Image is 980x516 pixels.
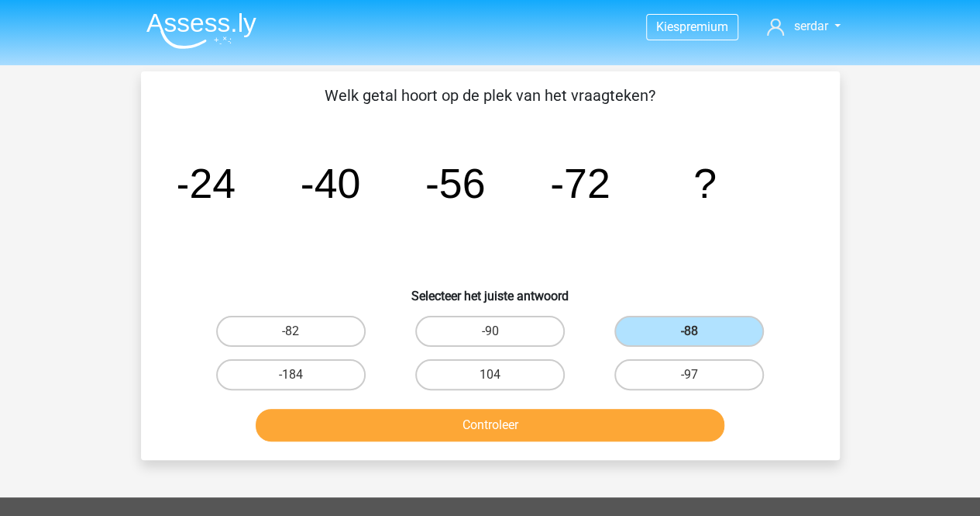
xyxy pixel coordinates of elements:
tspan: -40 [300,160,360,206]
a: Kiespremium [647,16,738,37]
label: -184 [216,359,366,390]
img: Assessly [146,12,256,49]
label: 104 [415,359,565,390]
span: serdar [793,19,827,33]
label: -97 [614,359,764,390]
span: premium [679,19,728,34]
label: -90 [415,316,565,347]
label: -82 [216,316,366,347]
button: Controleer [256,409,724,442]
tspan: -56 [425,160,485,206]
tspan: -24 [175,160,236,206]
label: -88 [614,316,764,347]
span: Kies [656,19,679,34]
tspan: -72 [550,160,610,206]
p: Welk getal hoort op de plek van het vraagteken? [166,84,815,107]
h6: Selecteer het juiste antwoord [166,276,815,303]
a: serdar [761,17,846,36]
tspan: ? [693,160,717,206]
